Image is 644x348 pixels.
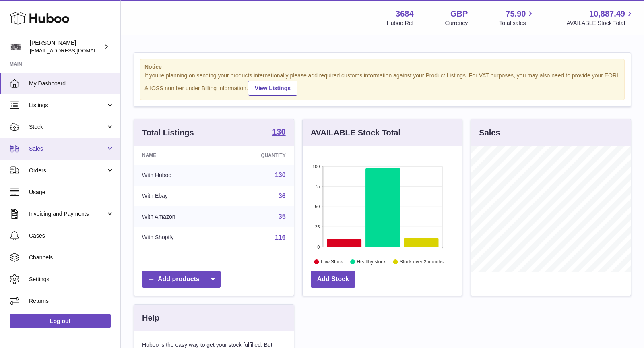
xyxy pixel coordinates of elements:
[315,224,320,229] text: 25
[134,186,221,207] td: With Ebay
[450,8,468,19] strong: GBP
[566,8,634,27] a: 10,887.49 AVAILABLE Stock Total
[144,63,620,71] strong: Notice
[272,128,285,137] a: 130
[589,8,625,19] span: 10,887.49
[248,81,297,96] a: View Listings
[312,164,320,169] text: 100
[279,193,286,199] a: 36
[10,41,22,53] img: theinternationalventure@gmail.com
[315,204,320,209] text: 50
[29,297,114,305] span: Returns
[29,188,114,196] span: Usage
[134,206,221,227] td: With Amazon
[566,19,634,27] span: AVAILABLE Stock Total
[10,314,111,328] a: Log out
[499,19,535,27] span: Total sales
[479,127,500,138] h3: Sales
[321,259,343,265] text: Low Stock
[506,8,526,19] span: 75.90
[29,275,114,283] span: Settings
[387,19,414,27] div: Huboo Ref
[29,80,114,87] span: My Dashboard
[30,47,118,54] span: [EMAIL_ADDRESS][DOMAIN_NAME]
[29,232,114,240] span: Cases
[134,227,221,248] td: With Shopify
[142,313,159,323] h3: Help
[445,19,468,27] div: Currency
[134,165,221,186] td: With Huboo
[221,146,294,165] th: Quantity
[29,167,106,174] span: Orders
[396,8,414,19] strong: 3684
[142,127,194,138] h3: Total Listings
[499,8,535,27] a: 75.90 Total sales
[279,213,286,220] a: 35
[29,210,106,218] span: Invoicing and Payments
[29,145,106,153] span: Sales
[400,259,444,265] text: Stock over 2 months
[317,244,320,249] text: 0
[29,254,114,261] span: Channels
[275,172,286,178] a: 130
[311,127,400,138] h3: AVAILABLE Stock Total
[30,39,102,54] div: [PERSON_NAME]
[311,271,355,288] a: Add Stock
[315,184,320,189] text: 75
[275,234,286,241] a: 116
[357,259,386,265] text: Healthy stock
[142,271,221,288] a: Add products
[134,146,221,165] th: Name
[29,123,106,131] span: Stock
[144,72,620,96] div: If you're planning on sending your products internationally please add required customs informati...
[272,128,285,136] strong: 130
[29,101,106,109] span: Listings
